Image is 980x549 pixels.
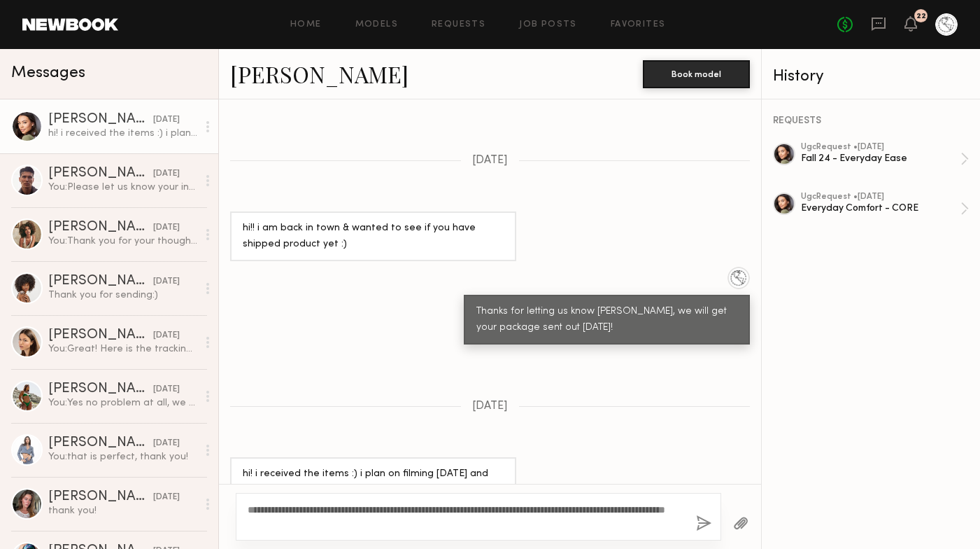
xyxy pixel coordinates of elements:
div: hi!! i am back in town & wanted to see if you have shipped product yet :) [243,221,504,253]
a: Home [290,20,322,29]
a: Job Posts [519,20,577,29]
div: [PERSON_NAME] [48,490,153,504]
div: hi! i received the items :) i plan on filming [DATE] and early this week but the inspo link doesn... [48,127,197,140]
span: [DATE] [472,155,508,167]
div: You: Yes no problem at all, we always appreciate the effort and energy you pour into the content!... [48,396,197,410]
a: Favorites [611,20,666,29]
div: thank you! [48,504,197,517]
div: Thanks for letting us know [PERSON_NAME], we will get your package sent out [DATE]! [476,304,737,336]
a: ugcRequest •[DATE]Fall 24 - Everyday Ease [801,143,969,175]
div: [DATE] [153,275,180,289]
div: [PERSON_NAME] [48,167,153,181]
div: [DATE] [153,491,180,504]
a: Book model [643,67,750,79]
div: 22 [916,13,926,20]
div: REQUESTS [773,116,969,126]
a: Models [355,20,398,29]
div: [DATE] [153,221,180,235]
button: Book model [643,60,750,88]
div: Everyday Comfort - CORE [801,202,960,215]
span: [DATE] [472,401,508,412]
a: [PERSON_NAME] [230,59,409,89]
div: [DATE] [153,383,180,396]
div: [PERSON_NAME] [48,328,153,342]
div: [DATE] [153,437,180,450]
div: [DATE] [153,167,180,181]
div: You: Great! Here is the tracking: 92346903470179300026809815 [48,342,197,356]
div: Thank you for sending:) [48,289,197,302]
div: [PERSON_NAME] [48,274,153,289]
div: You: that is perfect, thank you! [48,450,197,464]
div: ugc Request • [DATE] [801,193,960,202]
a: ugcRequest •[DATE]Everyday Comfort - CORE [801,193,969,225]
div: [PERSON_NAME] [48,436,153,450]
div: History [773,69,969,85]
div: [DATE] [153,329,180,342]
div: hi! i received the items :) i plan on filming [DATE] and early this week but the inspo link doesn... [243,466,504,515]
div: [PERSON_NAME] [48,382,153,396]
a: Requests [432,20,485,29]
div: You: Thank you for your thoughtful content! We appreciate the effort you put into making quality ... [48,235,197,248]
div: You: Please let us know your instagram handle if you would like to be tagged! [48,181,197,194]
div: [DATE] [153,113,180,127]
div: [PERSON_NAME] [48,113,153,127]
span: Messages [11,65,85,81]
div: Fall 24 - Everyday Ease [801,152,960,165]
div: ugc Request • [DATE] [801,143,960,152]
div: [PERSON_NAME] [48,221,153,235]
